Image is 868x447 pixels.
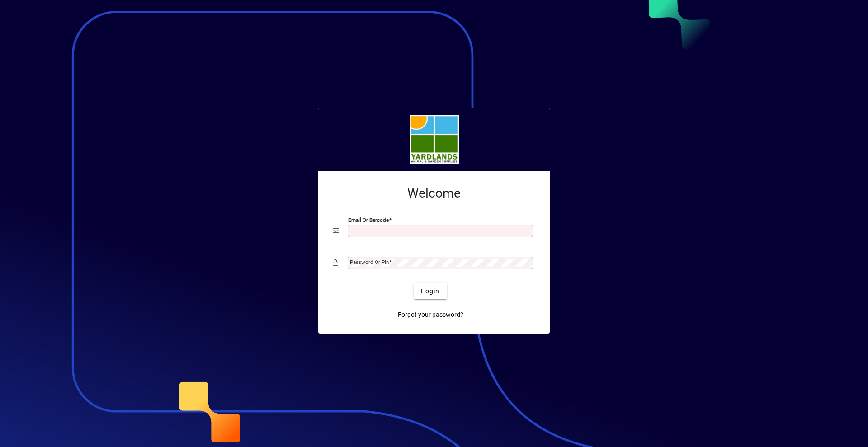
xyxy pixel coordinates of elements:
[421,287,439,296] span: Login
[414,283,447,299] button: Login
[398,310,463,320] span: Forgot your password?
[348,217,389,223] mat-label: Email or Barcode
[333,186,535,201] h2: Welcome
[394,306,467,323] a: Forgot your password?
[350,259,389,265] mat-label: Password or Pin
